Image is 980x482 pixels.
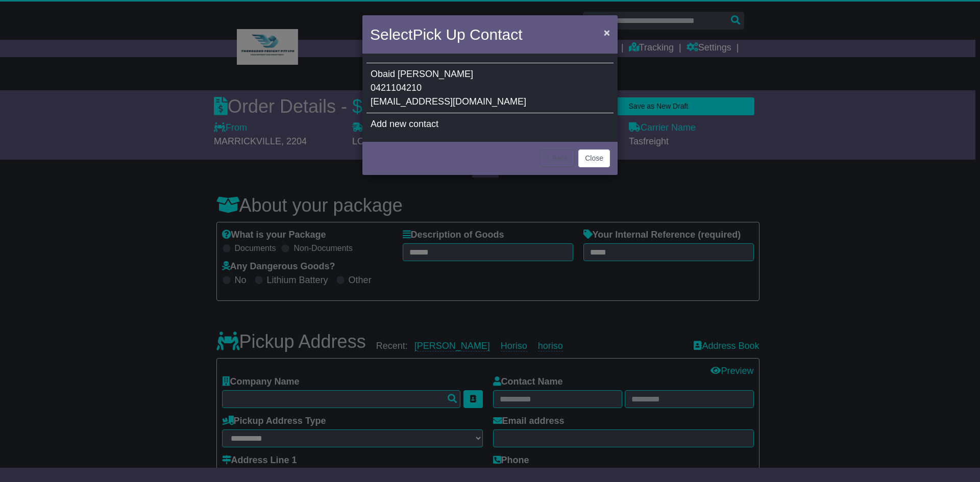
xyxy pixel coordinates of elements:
button: Close [578,149,610,167]
span: Contact [470,26,522,43]
span: 0421104210 [371,83,422,93]
span: Pick Up [412,26,465,43]
button: < Back [540,149,575,167]
span: Obaid [371,69,395,79]
span: [PERSON_NAME] [398,69,473,79]
span: [EMAIL_ADDRESS][DOMAIN_NAME] [371,96,526,107]
span: × [604,27,610,38]
h4: Select [370,23,522,46]
button: Close [599,22,615,43]
span: Add new contact [371,119,438,129]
